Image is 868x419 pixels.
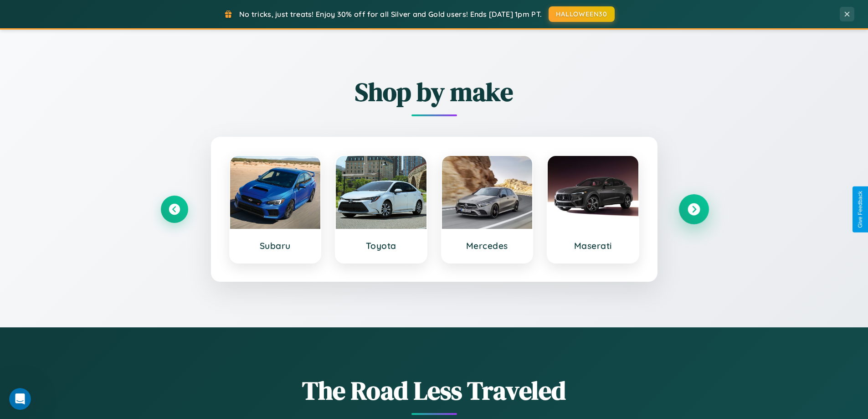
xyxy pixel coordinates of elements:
[557,240,629,251] h3: Maserati
[9,388,31,410] iframe: Intercom live chat
[161,373,708,408] h1: The Road Less Traveled
[857,191,863,228] div: Give Feedback
[161,74,708,109] h2: Shop by make
[239,240,312,251] h3: Subaru
[451,240,524,251] h3: Mercedes
[345,240,417,251] h3: Toyota
[239,10,542,19] span: No tricks, just treats! Enjoy 30% off for all Silver and Gold users! Ends [DATE] 1pm PT.
[549,6,615,22] button: HALLOWEEN30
